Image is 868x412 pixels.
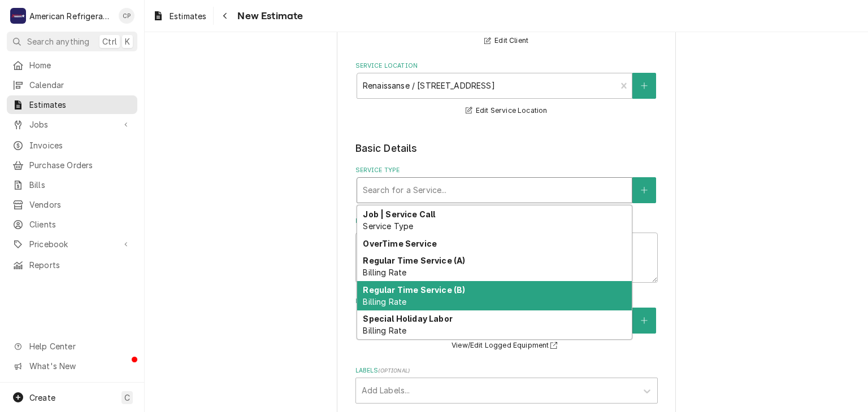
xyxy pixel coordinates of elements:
button: View/Edit Logged Equipment [450,339,563,353]
span: Vendors [29,199,132,211]
span: Clients [29,218,132,230]
a: Invoices [7,136,137,155]
div: Labels [355,366,658,403]
a: Calendar [7,76,137,94]
a: Purchase Orders [7,156,137,174]
span: Home [29,59,132,71]
span: K [125,36,130,47]
span: Estimates [29,99,132,111]
span: Estimates [170,10,206,22]
strong: Special Holiday Labor [363,314,452,323]
button: Create New Location [632,73,656,99]
span: Jobs [29,119,115,130]
a: Estimates [7,95,137,114]
label: Service Location [355,62,658,71]
span: Service Type [363,221,413,231]
strong: Job | Service Call [363,209,435,219]
strong: OverTime Service [363,239,437,248]
legend: Basic Details [355,141,658,156]
div: American Refrigeration LLC [29,10,112,22]
label: Reason For Call [355,217,658,226]
span: Billing Rate [363,297,406,306]
span: Help Center [29,340,131,352]
strong: Regular Time Service (A) [363,256,465,265]
span: Create [29,393,55,402]
span: Billing Rate [363,268,406,277]
a: Bills [7,176,137,194]
label: Equipment [355,297,658,306]
strong: Regular Time Service (B) [363,285,465,295]
span: What's New [29,360,131,372]
a: Vendors [7,195,137,214]
a: Go to Jobs [7,115,137,134]
button: Search anythingCtrlK [7,32,137,51]
a: Clients [7,215,137,234]
button: Edit Service Location [464,104,549,118]
div: Equipment [355,297,658,353]
div: CP [119,8,134,24]
span: Purchase Orders [29,159,132,171]
div: American Refrigeration LLC's Avatar [10,8,26,24]
div: A [10,8,26,24]
label: Service Type [355,166,658,175]
a: Reports [7,256,137,274]
span: Bills [29,179,132,191]
span: Ctrl [102,36,117,47]
div: Reason For Call [355,217,658,283]
button: Create New Service [632,177,656,203]
span: New Estimate [234,8,303,24]
svg: Create New Location [641,82,648,90]
svg: Create New Service [641,186,648,194]
a: Go to Pricebook [7,235,137,253]
div: Service Type [355,166,658,203]
span: Calendar [29,79,132,91]
span: Search anything [27,36,89,47]
span: ( optional ) [378,367,410,374]
div: Cordel Pyle's Avatar [119,8,134,24]
a: Estimates [148,7,211,25]
span: Invoices [29,139,132,151]
button: Edit Client [483,34,530,48]
a: Go to What's New [7,357,137,375]
a: Go to Help Center [7,337,137,356]
button: Navigate back [216,7,234,25]
span: Reports [29,259,132,271]
button: Create New Equipment [632,308,656,334]
a: Home [7,56,137,74]
span: C [124,392,130,404]
svg: Create New Equipment [641,317,648,325]
label: Labels [355,366,658,375]
span: Billing Rate [363,326,406,335]
div: Service Location [355,62,658,117]
span: Pricebook [29,238,115,250]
